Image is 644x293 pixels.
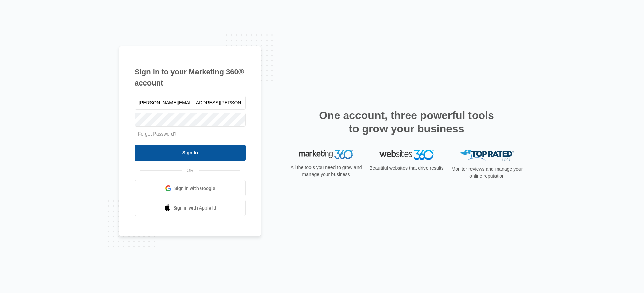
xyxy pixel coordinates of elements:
img: Marketing 360 [299,150,353,159]
h1: Sign in to your Marketing 360® account [135,66,246,89]
input: Sign In [135,145,246,161]
p: Monitor reviews and manage your online reputation [449,166,525,180]
p: All the tools you need to grow and manage your business [288,164,364,178]
span: OR [182,167,199,174]
span: Sign in with Google [174,185,215,192]
a: Forgot Password? [138,131,177,137]
span: Sign in with Apple Id [173,204,216,212]
h2: One account, three powerful tools to grow your business [317,108,496,136]
a: Sign in with Google [135,180,246,196]
p: Beautiful websites that drive results [369,165,444,172]
input: Email [135,96,246,110]
a: Sign in with Apple Id [135,200,246,216]
img: Top Rated Local [460,150,514,161]
img: Websites 360 [379,150,434,160]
